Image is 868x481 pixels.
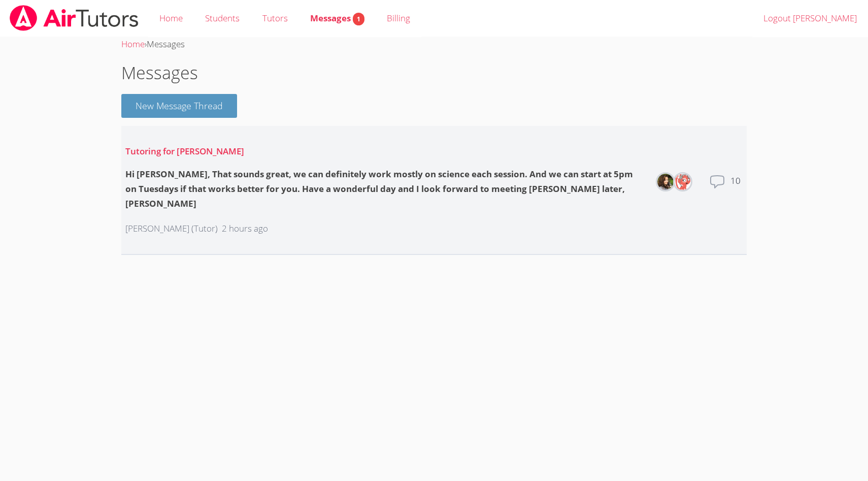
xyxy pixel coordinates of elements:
h1: Messages [121,60,746,86]
dd: 10 [730,174,743,206]
img: Diana Carle [657,174,674,190]
p: [PERSON_NAME] (Tutor) [125,221,218,236]
span: Messages [147,38,185,50]
a: Tutoring for [PERSON_NAME] [125,145,244,157]
p: 2 hours ago [222,221,268,236]
img: airtutors_banner-c4298cdbf04f3fff15de1276eac7730deb9818008684d7c2e4769d2f7ddbe033.png [9,5,140,31]
div: Hi [PERSON_NAME], That sounds great, we can definitely work mostly on science each session. And w... [125,167,646,211]
a: Home [121,38,145,50]
span: 1 [353,13,364,25]
div: › [121,37,746,52]
button: New Message Thread [121,94,237,118]
img: Yuliya Shekhtman [675,174,691,190]
span: Messages [310,12,364,24]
